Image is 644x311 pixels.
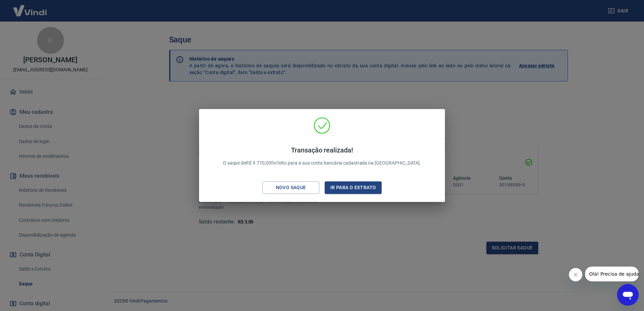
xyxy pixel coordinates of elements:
[4,5,57,10] span: Olá! Precisa de ajuda?
[268,183,314,192] div: Novo saque
[325,181,382,194] button: Ir para o extrato
[569,268,582,281] iframe: Fechar mensagem
[223,146,421,154] h4: Transação realizada!
[223,146,421,167] p: O saque de R$ 9.770,00 foi feito para a sua conta bancária cadastrada na [GEOGRAPHIC_DATA].
[585,267,639,281] iframe: Mensagem da empresa
[262,181,319,194] button: Novo saque
[617,284,639,306] iframe: Botão para abrir a janela de mensagens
